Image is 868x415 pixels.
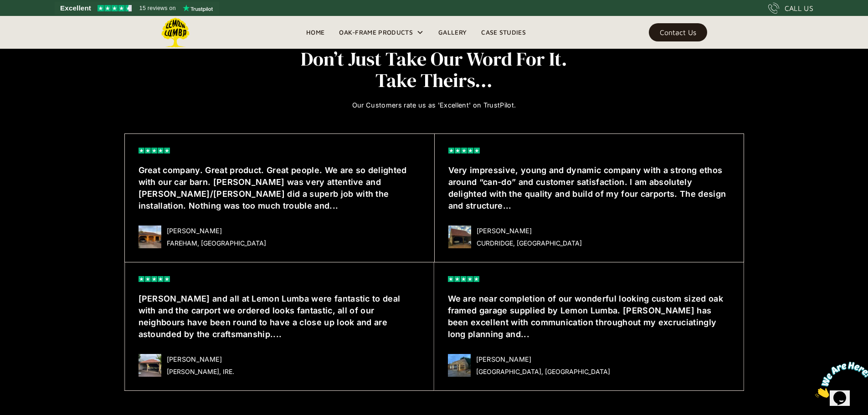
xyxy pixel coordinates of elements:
[339,27,413,38] div: Oak-Frame Products
[286,48,582,90] h2: Don’t Just Take Our Word for It. Take Theirs...
[167,238,266,248] div: FAREHAM, [GEOGRAPHIC_DATA]
[474,26,533,39] a: Case Studies
[448,293,730,340] h6: We are near completion of our wonderful looking custom sized oak framed garage supplied by Lemon ...
[139,293,420,340] h6: [PERSON_NAME] and all at Lemon Lumba were fantastic to deal with and the carport we ordered looks...
[785,3,813,14] div: CALL US
[477,225,582,236] div: [PERSON_NAME]
[139,3,176,14] span: 15 reviews on
[299,26,332,39] a: Home
[431,26,474,39] a: Gallery
[768,3,813,14] a: CALL US
[139,164,421,212] h6: Great company. Great product. Great people. We are so delighted with our car barn. [PERSON_NAME] ...
[477,238,582,248] div: CURDRIDGE, [GEOGRAPHIC_DATA]
[167,225,266,236] div: [PERSON_NAME]
[167,354,234,365] div: [PERSON_NAME]
[476,367,610,377] div: [GEOGRAPHIC_DATA], [GEOGRAPHIC_DATA]
[660,29,696,36] div: Contact Us
[167,367,234,377] div: [PERSON_NAME], IRE.
[286,100,582,111] p: Our Customers rate us as 'Excellent' on TrustPilot.
[476,354,610,365] div: [PERSON_NAME]
[812,358,868,401] iframe: chat widget
[4,4,60,40] img: Chat attention grabber
[332,16,431,49] div: Oak-Frame Products
[60,3,91,14] span: Excellent
[55,2,219,15] a: See Lemon Lumba reviews on Trustpilot
[649,23,707,41] a: Contact Us
[448,164,730,212] h6: Very impressive, young and dynamic company with a strong ethos around “can-do” and customer satis...
[4,4,7,11] span: 1
[183,5,213,12] img: Trustpilot logo
[98,5,132,11] img: Trustpilot 4.5 stars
